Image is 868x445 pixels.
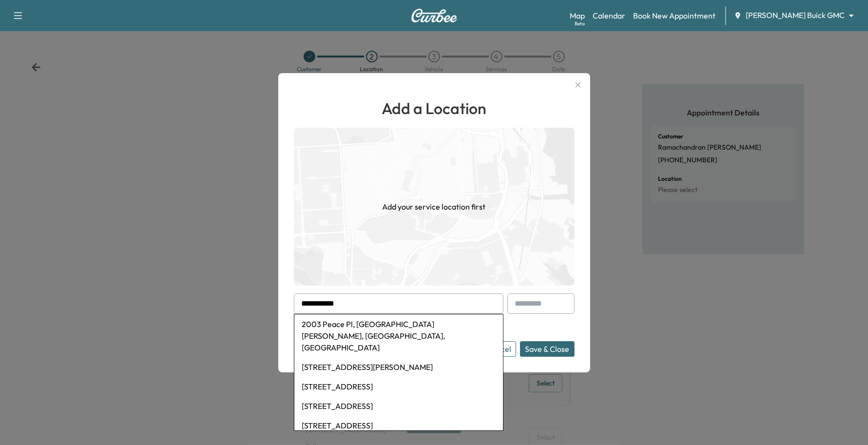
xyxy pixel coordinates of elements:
[520,341,575,357] button: Save & Close
[575,20,585,27] div: Beta
[383,201,486,213] h1: Add your service location first
[411,9,458,22] img: Curbee Logo
[294,416,503,435] li: [STREET_ADDRESS]
[570,10,585,21] a: MapBeta
[294,396,503,416] li: [STREET_ADDRESS]
[593,10,625,21] a: Calendar
[294,377,503,396] li: [STREET_ADDRESS]
[294,314,503,357] li: 2003 Peace Pl, [GEOGRAPHIC_DATA][PERSON_NAME], [GEOGRAPHIC_DATA], [GEOGRAPHIC_DATA]
[294,357,503,377] li: [STREET_ADDRESS][PERSON_NAME]
[294,128,575,286] img: empty-map-CL6vilOE.png
[746,10,845,21] span: [PERSON_NAME] Buick GMC
[294,97,575,120] h1: Add a Location
[633,10,715,21] a: Book New Appointment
